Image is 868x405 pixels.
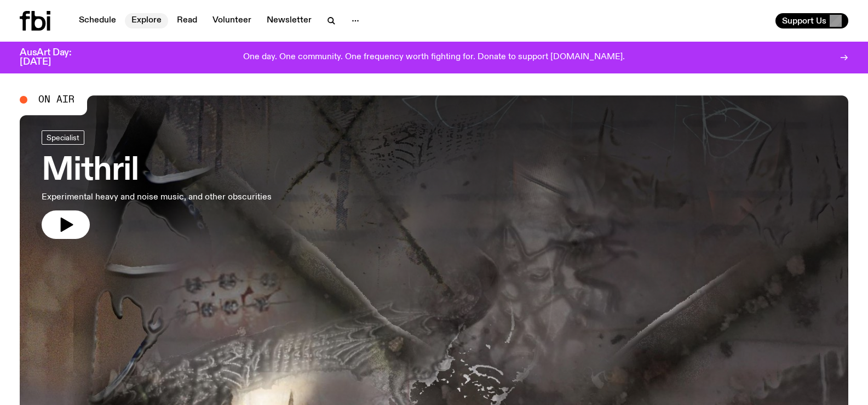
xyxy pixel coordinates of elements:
a: Newsletter [260,13,318,28]
p: Experimental heavy and noise music, and other obscurities [42,191,272,204]
a: Read [170,13,204,28]
h3: Mithril [42,156,272,186]
span: On Air [38,95,74,105]
span: Support Us [782,16,826,26]
a: Specialist [42,130,84,145]
p: One day. One community. One frequency worth fighting for. Donate to support [DOMAIN_NAME]. [243,53,625,62]
h3: AusArt Day: [DATE] [20,48,90,67]
a: Schedule [72,13,123,28]
button: Support Us [775,13,848,28]
a: Volunteer [206,13,258,28]
span: Specialist [47,134,79,142]
a: Explore [125,13,168,28]
a: MithrilExperimental heavy and noise music, and other obscurities [42,130,272,239]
